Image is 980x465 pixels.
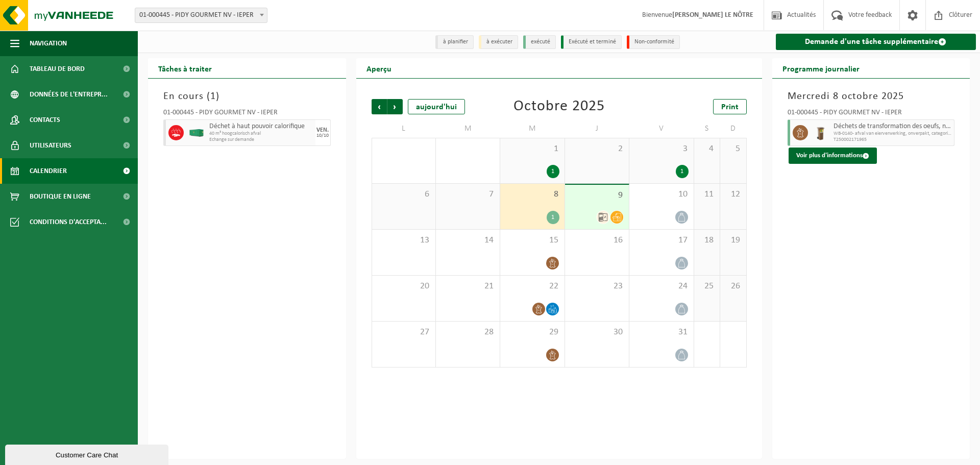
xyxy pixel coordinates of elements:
span: Suivant [387,99,403,114]
span: Données de l'entrepr... [30,82,108,107]
span: 3 [634,143,688,155]
span: 28 [441,327,495,338]
span: 40 m³ hoogcalorisch afval [209,131,313,137]
span: 01-000445 - PIDY GOURMET NV - IEPER [135,8,267,23]
span: 30 [570,327,624,338]
h2: Tâches à traiter [148,58,222,78]
span: 1 [505,143,559,155]
h3: Mercredi 8 octobre 2025 [788,89,955,104]
span: 29 [505,327,559,338]
span: Utilisateurs [30,133,71,158]
td: V [629,119,694,138]
li: Non-conformité [627,35,680,49]
span: 31 [634,327,688,338]
span: 20 [377,281,430,292]
span: Echange sur demande [209,137,313,143]
span: 17 [634,235,688,246]
span: 21 [441,281,495,292]
span: 1 [210,91,216,102]
td: S [694,119,720,138]
span: 10 [634,189,688,200]
div: 10/10 [316,133,329,138]
span: 8 [505,189,559,200]
span: 25 [699,281,715,292]
span: Navigation [30,31,67,56]
span: 14 [441,235,495,246]
div: 01-000445 - PIDY GOURMET NV - IEPER [788,109,955,119]
span: Conditions d'accepta... [30,209,107,235]
div: 1 [547,211,559,224]
span: T250002171965 [834,137,952,143]
span: 18 [699,235,715,246]
td: M [436,119,500,138]
img: WB-0140-HPE-BN-01 [813,125,828,140]
div: aujourd'hui [408,99,465,114]
span: 7 [441,189,495,200]
li: à exécuter [479,35,518,49]
div: 1 [547,165,559,178]
li: Exécuté et terminé [561,35,622,49]
strong: [PERSON_NAME] LE NÔTRE [672,11,753,19]
span: Print [721,103,739,111]
span: 16 [570,235,624,246]
span: 15 [505,235,559,246]
span: 24 [634,281,688,292]
span: 27 [377,327,430,338]
span: 9 [570,190,624,201]
span: Calendrier [30,158,67,184]
span: 23 [570,281,624,292]
li: exécuté [523,35,556,49]
span: Précédent [372,99,387,114]
div: 1 [676,165,689,178]
span: 6 [377,189,430,200]
span: 01-000445 - PIDY GOURMET NV - IEPER [135,8,267,22]
div: 01-000445 - PIDY GOURMET NV - IEPER [163,109,331,119]
span: 12 [725,189,741,200]
h2: Aperçu [356,58,402,78]
td: J [565,119,629,138]
span: Déchet à haut pouvoir calorifique [209,123,313,131]
span: Boutique en ligne [30,184,91,209]
button: Voir plus d'informations [789,148,877,164]
img: HK-XC-40-GN-00 [189,129,204,137]
div: VEN. [316,127,329,133]
span: 13 [377,235,430,246]
span: 19 [725,235,741,246]
span: 11 [699,189,715,200]
span: WB-0140- afval van eierverwerking, onverpakt, categorie 3 [834,131,952,137]
div: Octobre 2025 [513,99,605,114]
td: L [372,119,436,138]
span: Déchets de transformation des oeufs, non emballé, cat 3 [834,123,952,131]
span: Tableau de bord [30,56,85,82]
span: 26 [725,281,741,292]
span: Contacts [30,107,60,133]
a: Print [713,99,747,114]
li: à planifier [435,35,474,49]
a: Demande d'une tâche supplémentaire [776,34,976,50]
h3: En cours ( ) [163,89,331,104]
span: 4 [699,143,715,155]
span: 22 [505,281,559,292]
td: M [500,119,565,138]
span: 2 [570,143,624,155]
td: D [720,119,746,138]
h2: Programme journalier [772,58,870,78]
iframe: chat widget [5,443,170,465]
span: 5 [725,143,741,155]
